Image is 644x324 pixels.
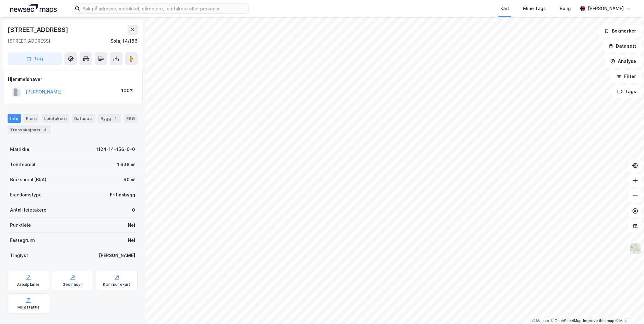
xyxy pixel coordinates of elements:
div: Kart [500,5,509,12]
div: Leietakere [42,114,69,123]
div: Matrikkel [10,146,31,153]
div: Kontrollprogram for chat [612,294,644,324]
div: Bygg [98,114,121,123]
div: Nei [128,237,135,244]
div: 0 [132,206,135,214]
a: OpenStreetMap [551,319,581,323]
div: Mine Tags [523,5,546,12]
div: 1 638 ㎡ [117,161,135,168]
div: 1 [112,115,119,122]
input: Søk på adresse, matrikkel, gårdeiere, leietakere eller personer [80,4,248,13]
div: Transaksjoner [8,125,51,134]
div: Nei [128,221,135,229]
div: [PERSON_NAME] [588,5,624,12]
img: logo.a4113a55bc3d86da70a041830d287a7e.svg [10,4,57,13]
div: 4 [42,127,48,133]
button: Analyse [605,55,641,68]
div: 100% [121,87,134,94]
button: Tag [8,52,62,65]
div: Sola, 14/156 [110,37,138,45]
iframe: Chat Widget [612,294,644,324]
div: 90 ㎡ [123,176,135,183]
button: Filter [611,70,641,83]
div: Eiere [23,114,39,123]
div: Tomteareal [10,161,35,168]
div: Tinglyst [10,252,28,259]
div: Hjemmelshaver [8,75,137,83]
div: Fritidsbygg [110,191,135,199]
div: Festegrunn [10,237,35,244]
div: Geoinnsyn [63,282,83,287]
a: Improve this map [583,319,614,323]
div: ESG [124,114,137,123]
div: Datasett [72,114,95,123]
div: Kommunekart [103,282,130,287]
div: [STREET_ADDRESS] [8,25,69,35]
button: Datasett [603,40,641,52]
div: Punktleie [10,221,31,229]
div: Arealplaner [17,282,39,287]
div: Info [8,114,21,123]
div: 1124-14-156-0-0 [96,146,135,153]
div: Eiendomstype [10,191,42,199]
img: Z [629,243,641,255]
div: [PERSON_NAME] [99,252,135,259]
div: Bruksareal (BRA) [10,176,46,183]
a: Mapbox [532,319,550,323]
div: Antall leietakere [10,206,46,214]
button: Tags [612,85,641,98]
div: [STREET_ADDRESS] [8,37,50,45]
div: Miljøstatus [17,305,39,310]
div: Bolig [560,5,571,12]
button: Bokmerker [599,25,641,37]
